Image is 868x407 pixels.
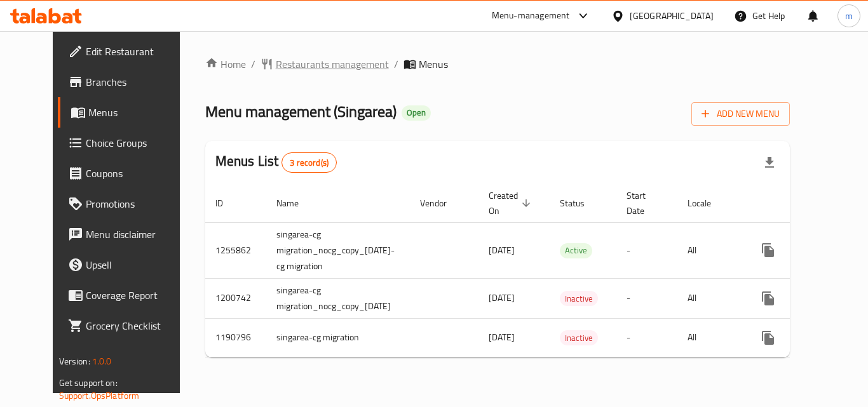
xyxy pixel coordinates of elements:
[282,157,336,169] span: 3 record(s)
[753,323,783,353] button: more
[205,318,266,357] td: 1190796
[276,196,315,211] span: Name
[560,196,601,211] span: Status
[205,57,246,72] a: Home
[489,242,515,258] span: [DATE]
[783,323,814,353] button: Change Status
[691,102,790,126] button: Add New Menu
[560,243,592,258] div: Active
[783,235,814,265] button: Change Status
[419,57,448,72] span: Menus
[86,166,187,181] span: Coupons
[688,196,728,211] span: Locale
[560,330,598,345] div: Inactive
[86,44,187,59] span: Edit Restaurant
[420,196,463,211] span: Vendor
[205,278,266,318] td: 1200742
[560,243,592,258] span: Active
[261,57,389,72] a: Restaurants management
[616,318,677,357] td: -
[58,280,198,310] a: Coverage Report
[92,353,112,370] span: 1.0.0
[560,291,598,306] div: Inactive
[215,152,337,173] h2: Menus List
[86,227,187,242] span: Menu disclaimer
[58,128,198,158] a: Choice Groups
[753,283,783,314] button: more
[86,288,187,303] span: Coverage Report
[394,57,398,72] li: /
[266,222,410,278] td: singarea-cg migration_nocg_copy_[DATE]-cg migration
[630,9,714,23] div: [GEOGRAPHIC_DATA]
[58,310,198,341] a: Grocery Checklist
[205,222,266,278] td: 1255862
[86,135,187,150] span: Choice Groups
[677,318,743,357] td: All
[677,278,743,318] td: All
[845,9,853,23] span: m
[677,222,743,278] td: All
[702,106,780,122] span: Add New Menu
[616,222,677,278] td: -
[86,257,187,272] span: Upsell
[754,147,785,178] div: Export file
[88,105,187,120] span: Menus
[205,57,790,72] nav: breadcrumb
[560,331,598,345] span: Inactive
[560,291,598,306] span: Inactive
[489,329,515,345] span: [DATE]
[251,57,255,72] li: /
[402,107,431,118] span: Open
[86,74,187,90] span: Branches
[266,278,410,318] td: singarea-cg migration_nocg_copy_[DATE]
[489,188,534,218] span: Created On
[492,8,570,23] div: Menu-management
[86,196,187,211] span: Promotions
[59,353,90,370] span: Version:
[276,57,389,72] span: Restaurants management
[58,36,198,67] a: Edit Restaurant
[616,278,677,318] td: -
[58,67,198,97] a: Branches
[783,283,814,314] button: Change Status
[215,196,240,211] span: ID
[58,158,198,189] a: Coupons
[627,188,662,218] span: Start Date
[489,290,515,306] span: [DATE]
[266,318,410,357] td: singarea-cg migration
[59,387,140,404] a: Support.OpsPlatform
[205,97,397,126] span: Menu management ( Singarea )
[753,235,783,265] button: more
[402,105,431,121] div: Open
[86,318,187,333] span: Grocery Checklist
[58,189,198,219] a: Promotions
[59,375,118,391] span: Get support on:
[58,97,198,128] a: Menus
[58,250,198,280] a: Upsell
[58,219,198,250] a: Menu disclaimer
